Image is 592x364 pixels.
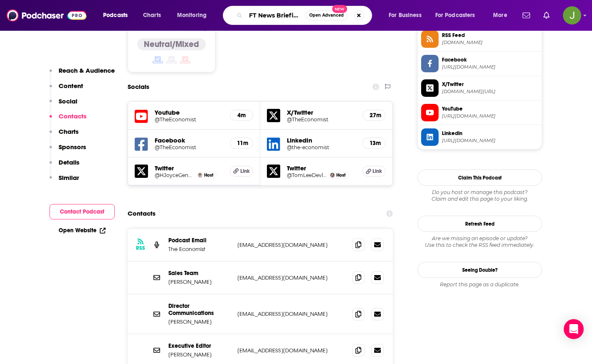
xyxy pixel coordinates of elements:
[421,79,538,97] a: X/Twitter[DOMAIN_NAME][URL]
[330,173,335,177] img: Tom Lee-Devlin
[442,56,538,64] span: Facebook
[430,9,487,22] button: open menu
[442,130,538,137] span: Linkedin
[442,39,538,46] span: rss.acast.com
[155,164,223,172] h5: Twitter
[231,6,380,25] div: Search podcasts, credits, & more...
[287,144,356,150] a: @the-economist
[287,108,356,116] h5: X/Twitter
[421,30,538,48] a: RSS Feed[DOMAIN_NAME]
[421,128,538,146] a: Linkedin[URL][DOMAIN_NAME]
[204,172,213,178] span: Host
[372,168,382,175] span: Link
[103,10,128,21] span: Podcasts
[442,89,538,95] span: twitter.com/TheEconomist
[49,143,86,158] button: Sponsors
[563,6,581,25] span: Logged in as jon47193
[155,172,195,178] a: @HJoyceGender
[487,9,518,22] button: open menu
[59,82,83,90] p: Content
[59,174,79,182] p: Similar
[144,39,199,49] h4: Neutral/Mixed
[59,112,86,120] p: Contacts
[336,172,345,178] span: Host
[442,81,538,88] span: X/Twitter
[7,7,86,23] img: Podchaser - Follow, Share and Rate Podcasts
[237,112,246,119] h5: 4m
[389,10,422,21] span: For Business
[442,138,538,144] span: https://www.linkedin.com/company/the-economist
[59,128,79,135] p: Charts
[287,164,356,172] h5: Twitter
[237,274,345,281] p: [EMAIL_ADDRESS][DOMAIN_NAME]
[49,97,77,113] button: Social
[168,278,231,285] p: [PERSON_NAME]
[421,104,538,121] a: YouTube[URL][DOMAIN_NAME]
[287,136,356,144] h5: LinkedIn
[309,13,344,17] span: Open Advanced
[306,10,348,20] button: Open AdvancedNew
[155,144,223,150] a: @TheEconomist
[563,6,581,25] button: Show profile menu
[417,216,542,232] button: Refresh Feed
[143,10,161,21] span: Charts
[237,140,246,147] h5: 11m
[237,310,345,317] p: [EMAIL_ADDRESS][DOMAIN_NAME]
[240,168,250,175] span: Link
[363,166,386,177] a: Link
[417,262,542,278] a: Seeing Double?
[136,245,145,251] h3: RSS
[198,173,202,177] img: Helen Joyce
[168,270,231,277] p: Sales Team
[417,235,542,248] div: Are we missing an episode or update? Use this to check the RSS feed immediately.
[155,116,223,123] a: @TheEconomist
[564,319,584,339] div: Open Intercom Messenger
[246,9,306,22] input: Search podcasts, credits, & more...
[540,8,553,22] a: Show notifications dropdown
[59,143,86,151] p: Sponsors
[49,174,79,189] button: Similar
[417,170,542,186] button: Claim This Podcast
[493,10,507,21] span: More
[168,303,231,317] p: Director Communications
[49,66,115,82] button: Reach & Audience
[168,237,231,244] p: Podcast Email
[421,55,538,72] a: Facebook[URL][DOMAIN_NAME]
[59,97,77,105] p: Social
[59,66,115,74] p: Reach & Audience
[155,108,223,116] h5: Youtube
[168,318,231,325] p: [PERSON_NAME]
[442,64,538,70] span: https://www.facebook.com/TheEconomist
[435,10,475,21] span: For Podcasters
[49,128,79,143] button: Charts
[287,172,327,178] a: @TomLeeDevlin
[168,246,231,253] p: The Economist
[237,241,345,248] p: [EMAIL_ADDRESS][DOMAIN_NAME]
[287,116,356,123] a: @TheEconomist
[442,113,538,119] span: https://www.youtube.com/@TheEconomist
[168,342,231,349] p: Executive Editor
[442,32,538,39] span: RSS Feed
[332,5,347,13] span: New
[417,189,542,202] div: Claim and edit this page to your liking.
[519,8,533,22] a: Show notifications dropdown
[383,9,432,22] button: open menu
[49,82,83,97] button: Content
[168,351,231,358] p: [PERSON_NAME]
[59,227,106,234] a: Open Website
[417,189,542,196] span: Do you host or manage this podcast?
[171,9,217,22] button: open menu
[97,9,138,22] button: open menu
[128,79,149,95] h2: Socials
[138,9,166,22] a: Charts
[128,206,155,221] h2: Contacts
[237,347,345,354] p: [EMAIL_ADDRESS][DOMAIN_NAME]
[230,166,253,177] a: Link
[177,10,207,21] span: Monitoring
